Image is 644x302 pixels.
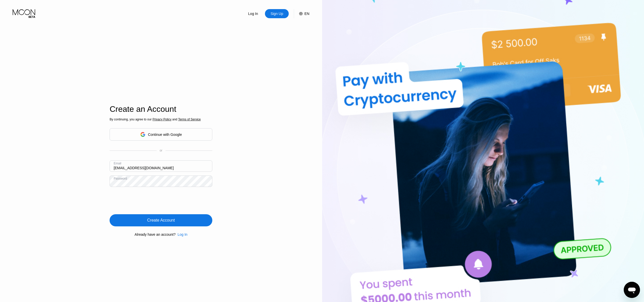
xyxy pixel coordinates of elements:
[304,12,309,16] div: EN
[110,214,212,226] div: Create Account
[148,133,182,137] div: Continue with Google
[248,11,259,16] div: Log In
[270,11,284,16] div: Sign Up
[176,232,188,236] div: Log In
[178,118,201,121] span: Terms of Service
[241,9,265,18] div: Log In
[147,218,175,223] div: Create Account
[160,149,162,152] div: or
[114,162,121,165] div: Email
[110,104,212,114] div: Create an Account
[110,118,212,121] div: By continuing, you agree to our
[153,118,172,121] span: Privacy Policy
[265,9,289,18] div: Sign Up
[114,177,127,180] div: Password
[178,232,188,236] div: Log In
[135,232,176,236] div: Already have an account?
[624,282,640,298] iframe: Button to launch messaging window
[171,118,178,121] span: and
[110,191,186,210] iframe: reCAPTCHA
[110,128,212,141] div: Continue with Google
[294,9,309,18] div: EN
